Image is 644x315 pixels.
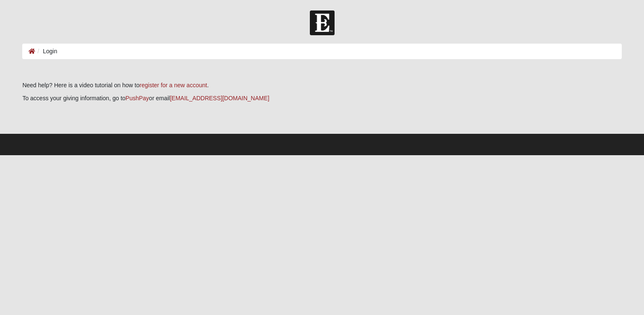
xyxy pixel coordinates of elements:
a: PushPay [125,95,149,102]
img: Church of Eleven22 Logo [310,10,335,35]
p: Need help? Here is a video tutorial on how to . [22,81,621,90]
li: Login [35,47,57,56]
a: [EMAIL_ADDRESS][DOMAIN_NAME] [170,95,269,102]
a: register for a new account [140,82,207,89]
p: To access your giving information, go to or email [22,94,621,103]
